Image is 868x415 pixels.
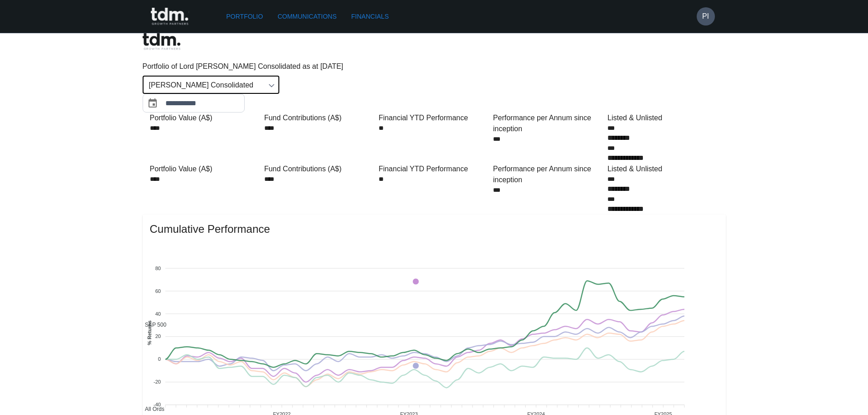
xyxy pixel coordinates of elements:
div: Performance per Annum since inception [493,164,604,185]
div: Listed & Unlisted [607,164,718,174]
div: Fund Contributions (A$) [264,113,375,123]
div: Portfolio Value (A$) [150,113,261,123]
button: PI [697,7,715,26]
tspan: 20 [155,334,160,339]
a: Financials [348,8,392,25]
span: S&P 500 [138,322,166,328]
tspan: 40 [155,311,160,317]
div: Financial YTD Performance [379,113,489,123]
div: Listed & Unlisted [607,113,718,123]
button: Choose date, selected date is Aug 31, 2025 [144,94,162,113]
span: Cumulative Performance [150,222,719,236]
span: All Ords [138,406,164,412]
div: Portfolio Value (A$) [150,164,261,174]
tspan: 0 [158,357,160,362]
div: Fund Contributions (A$) [264,164,375,174]
tspan: 80 [155,266,160,271]
h6: PI [702,11,709,22]
tspan: -40 [154,402,161,408]
tspan: -20 [154,379,161,385]
div: Financial YTD Performance [379,164,489,174]
a: Communications [274,8,340,25]
tspan: 60 [155,288,160,294]
text: % Returns [146,321,152,345]
div: Performance per Annum since inception [493,113,604,134]
a: Portfolio [223,8,267,25]
div: [PERSON_NAME] Consolidated [143,76,279,94]
p: Portfolio of Lord [PERSON_NAME] Consolidated as at [DATE] [143,61,726,72]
